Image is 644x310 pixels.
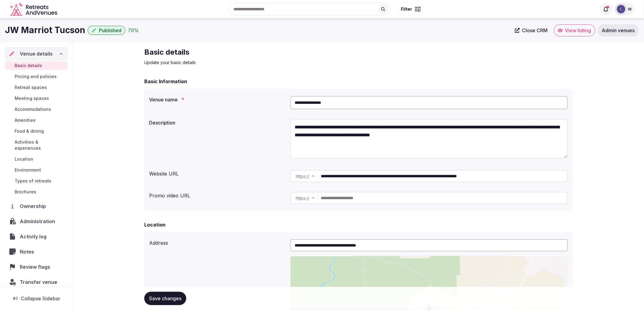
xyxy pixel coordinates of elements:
[5,127,68,135] a: Food & dining
[401,6,412,12] span: Filter
[20,278,57,286] span: Transfer venue
[5,138,68,152] a: Activities & experiences
[617,5,625,13] img: Catherine Mesina
[144,292,186,305] button: Save changes
[10,2,58,16] svg: Retreats and Venues company logo
[397,3,425,15] button: Filter
[144,47,349,57] h2: Basic details
[149,97,285,102] label: Venue name
[5,166,68,174] a: Environment
[598,24,639,36] a: Admin venues
[149,189,285,199] div: Promo video URL
[15,73,57,80] span: Pricing and policies
[5,245,68,258] a: Notes
[20,233,49,240] span: Activity log
[511,24,551,36] a: Close CRM
[99,27,121,33] span: Published
[15,106,51,112] span: Accommodations
[565,27,591,33] span: View listing
[20,50,53,57] span: Venue details
[602,27,635,33] span: Admin venues
[5,155,68,163] a: Location
[20,248,37,255] span: Notes
[5,61,68,70] a: Basic details
[88,26,125,35] button: Published
[10,2,58,16] a: Visit the homepage
[144,60,349,66] p: Update your basic details
[15,117,36,123] span: Amenities
[522,27,548,33] span: Close CRM
[21,295,60,301] span: Collapse Sidebar
[5,24,85,36] h1: JW Marriot Tucson
[144,221,166,228] h2: Location
[5,72,68,81] a: Pricing and policies
[20,263,53,271] span: Review flags
[5,215,68,228] a: Administration
[5,94,68,103] a: Meeting spaces
[128,27,139,34] button: 79%
[20,218,58,225] span: Administration
[5,105,68,114] a: Accommodations
[144,78,187,85] h2: Basic Information
[15,84,47,90] span: Retreat spaces
[15,167,41,173] span: Environment
[5,116,68,124] a: Amenities
[15,178,51,184] span: Types of retreats
[5,292,68,305] button: Collapse Sidebar
[15,63,42,69] span: Basic details
[5,276,68,288] button: Transfer venue
[5,83,68,92] a: Retreat spaces
[149,168,285,177] div: Website URL
[5,261,68,273] a: Review flags
[5,177,68,185] a: Types of retreats
[15,139,65,151] span: Activities & experiences
[554,24,595,36] a: View listing
[15,189,36,195] span: Brochures
[149,295,181,301] span: Save changes
[15,95,49,101] span: Meeting spaces
[149,237,285,247] div: Address
[20,203,48,210] span: Ownership
[15,128,44,134] span: Food & dining
[15,156,33,162] span: Location
[5,188,68,196] a: Brochures
[5,230,68,243] a: Activity log
[128,27,139,34] div: 79 %
[5,200,68,213] a: Ownership
[149,120,285,125] label: Description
